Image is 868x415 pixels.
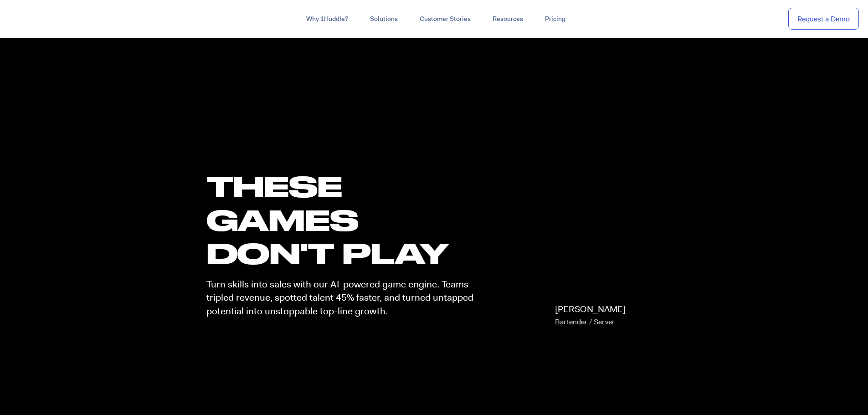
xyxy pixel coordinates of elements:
[295,11,359,27] a: Why 1Huddle?
[555,317,615,327] span: Bartender / Server
[359,11,409,27] a: Solutions
[206,169,482,270] h1: these GAMES DON'T PLAY
[788,8,859,30] a: Request a Demo
[206,278,482,318] p: Turn skills into sales with our AI-powered game engine. Teams tripled revenue, spotted talent 45%...
[9,10,74,27] img: ...
[409,11,482,27] a: Customer Stories
[555,303,626,328] p: [PERSON_NAME]
[482,11,534,27] a: Resources
[534,11,576,27] a: Pricing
